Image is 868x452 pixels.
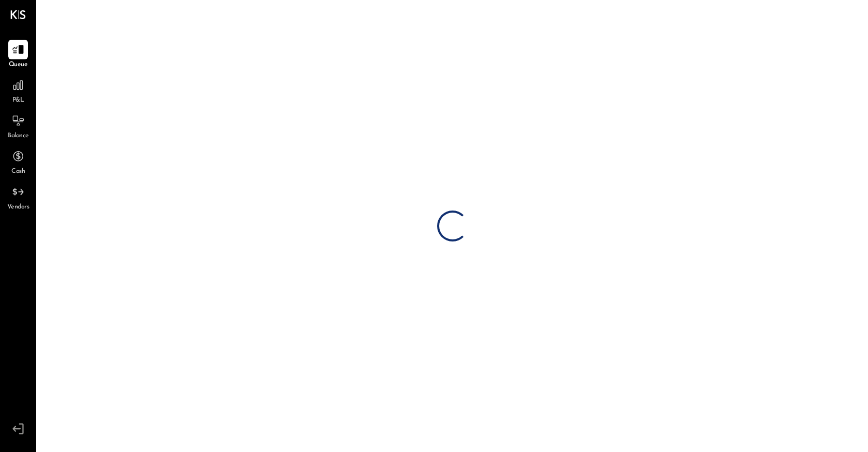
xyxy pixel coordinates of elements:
[7,132,29,141] span: Balance
[1,182,36,212] a: Vendors
[1,111,36,141] a: Balance
[7,203,29,212] span: Vendors
[1,40,36,70] a: Queue
[11,167,25,176] span: Cash
[1,75,36,105] a: P&L
[1,147,36,176] a: Cash
[12,96,24,105] span: P&L
[9,60,28,70] span: Queue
